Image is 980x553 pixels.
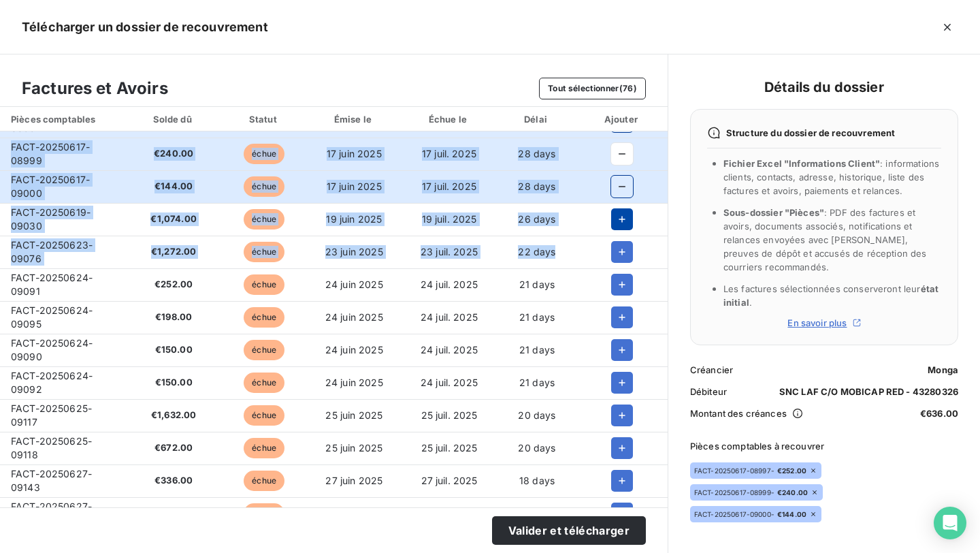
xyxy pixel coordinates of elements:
[723,283,938,308] span: Les factures sélectionnées conserveront leur .
[580,112,665,126] div: Ajouter
[11,435,92,460] span: FACT-20250625-09118
[307,366,402,399] td: 24 juin 2025
[307,301,402,334] td: 24 juin 2025
[777,488,808,497] span: €240.00
[404,112,494,126] div: Échue le
[928,364,958,375] span: Monga
[11,468,92,493] span: FACT-20250627-09143
[307,170,402,203] td: 17 juin 2025
[137,376,211,390] span: €150.00
[244,471,284,491] span: échue
[129,112,219,126] div: Solde dû
[307,203,402,236] td: 19 juin 2025
[11,206,91,232] span: FACT-20250619-09030
[244,209,284,230] span: échue
[244,373,284,393] span: échue
[307,334,402,366] td: 24 juin 2025
[244,274,284,295] span: échue
[11,272,93,297] span: FACT-20250624-09091
[11,304,93,330] span: FACT-20250624-09095
[497,366,577,399] td: 21 days
[11,174,90,199] span: FACT-20250617-09000
[307,236,402,268] td: 23 juin 2025
[690,441,958,452] span: Pièces comptables à recouvrer
[11,141,90,166] span: FACT-20250617-08999
[310,112,399,126] div: Émise le
[307,268,402,301] td: 24 juin 2025
[920,408,958,419] span: €636.00
[497,203,577,236] td: 26 days
[726,127,895,138] span: Structure du dossier de recouvrement
[402,334,497,366] td: 24 juil. 2025
[694,466,806,475] div: FACT-20250617-08997 -
[137,343,211,357] span: €150.00
[137,441,211,455] span: €672.00
[402,268,497,301] td: 24 juil. 2025
[244,503,284,524] span: échue
[11,370,93,395] span: FACT-20250624-09092
[307,432,402,464] td: 25 juin 2025
[244,405,284,426] span: échue
[723,207,927,272] span: : PDF des factures et avoirs, documents associés, notifications et relances envoyées avec [PERSON...
[497,497,577,530] td: 18 days
[539,78,646,99] button: Tout sélectionner(76)
[497,432,577,464] td: 20 days
[137,311,211,324] span: €198.00
[137,409,211,422] span: €1,632.00
[244,307,284,328] span: échue
[307,399,402,432] td: 25 juin 2025
[694,488,808,497] div: FACT-20250617-08999 -
[402,464,497,497] td: 27 juil. 2025
[11,402,92,428] span: FACT-20250625-09117
[137,245,211,259] span: €1,272.00
[787,317,847,328] span: En savoir plus
[11,239,93,264] span: FACT-20250623-09076
[137,278,211,291] span: €252.00
[402,138,497,170] td: 17 juil. 2025
[723,207,824,218] span: Sous-dossier "Pièces"
[777,509,806,519] span: €144.00
[497,399,577,432] td: 20 days
[244,176,284,197] span: échue
[402,497,497,530] td: 27 juil. 2025
[307,497,402,530] td: 27 juin 2025
[497,268,577,301] td: 21 days
[497,138,577,170] td: 28 days
[402,399,497,432] td: 25 juil. 2025
[694,509,806,519] div: FACT-20250617-09000 -
[402,301,497,334] td: 24 juil. 2025
[492,516,646,545] button: Valider et télécharger
[402,236,497,268] td: 23 juil. 2025
[690,76,958,98] h4: Détails du dossier
[225,112,304,126] div: Statut
[307,464,402,497] td: 27 juin 2025
[22,76,168,101] h3: Factures et Avoirs
[497,334,577,366] td: 21 days
[690,386,727,397] span: Débiteur
[402,432,497,464] td: 25 juil. 2025
[497,301,577,334] td: 21 days
[137,474,211,488] span: €336.00
[723,158,939,196] span: : informations clients, contacts, adresse, historique, liste des factures et avoirs, paiements et...
[497,236,577,268] td: 22 days
[11,108,90,133] span: FACT-20250617-08997
[497,464,577,497] td: 18 days
[137,147,211,161] span: €240.00
[11,501,92,526] span: FACT-20250627-09140
[22,18,268,37] h5: Télécharger un dossier de recouvrement
[244,438,284,458] span: échue
[500,112,574,126] div: Délai
[497,170,577,203] td: 28 days
[690,408,787,419] span: Montant des créances
[690,364,733,375] span: Créancier
[777,466,806,475] span: €252.00
[723,158,880,169] span: Fichier Excel "Informations Client"
[779,386,958,397] span: SNC LAF C/O MOBICAP RED - 43280326
[307,138,402,170] td: 17 juin 2025
[402,203,497,236] td: 19 juil. 2025
[402,366,497,399] td: 24 juil. 2025
[3,112,123,126] div: Pièces comptables
[137,212,211,226] span: €1,074.00
[402,170,497,203] td: 17 juil. 2025
[244,340,284,360] span: échue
